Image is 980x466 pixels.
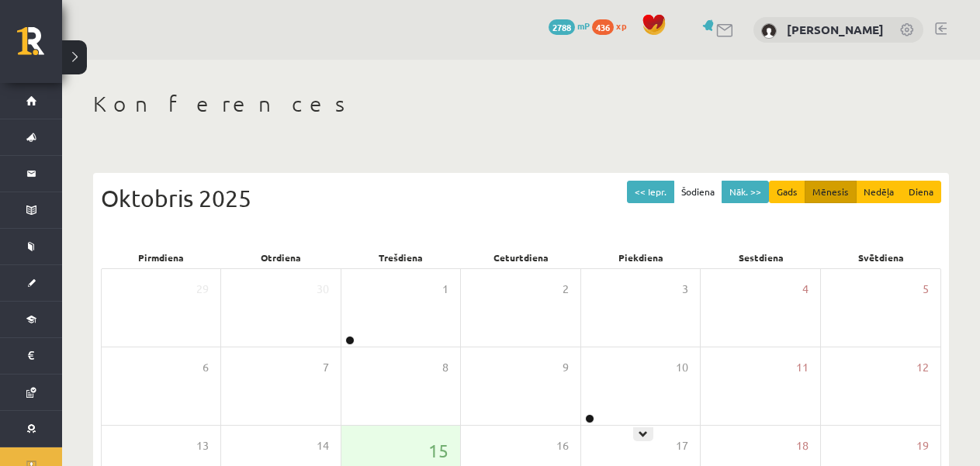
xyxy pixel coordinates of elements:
span: 11 [796,359,809,376]
div: Sestdiena [701,247,822,268]
a: Rīgas 1. Tālmācības vidusskola [17,27,62,66]
div: Otrdiena [221,247,341,268]
button: Diena [901,181,941,203]
span: 6 [203,359,209,376]
button: Šodiena [674,181,722,203]
span: 3 [682,281,688,298]
span: 5 [923,281,929,298]
span: 2 [563,281,569,298]
span: 9 [563,359,569,376]
span: 4 [802,281,809,298]
div: Piekdiena [581,247,701,268]
button: Mēnesis [805,181,857,203]
span: 8 [442,359,448,376]
span: 17 [676,437,688,454]
button: << Iepr. [627,181,674,203]
span: 10 [676,359,688,376]
img: Darja Arsjonova [761,23,777,39]
div: Trešdiena [341,247,461,268]
div: Pirmdiena [101,247,221,268]
a: 2788 mP [549,19,590,32]
span: xp [616,19,626,32]
button: Nedēļa [856,181,902,203]
span: mP [577,19,590,32]
span: 29 [196,281,209,298]
span: 12 [916,359,929,376]
div: Svētdiena [821,247,941,268]
span: 15 [428,437,448,464]
span: 1 [442,281,448,298]
span: 16 [556,437,569,454]
h1: Konferences [93,91,949,117]
button: Nāk. >> [722,181,769,203]
span: 7 [323,359,329,376]
span: 19 [916,437,929,454]
span: 2788 [549,19,575,35]
span: 18 [796,437,809,454]
div: Oktobris 2025 [101,181,941,216]
span: 13 [196,437,209,454]
span: 14 [317,437,329,454]
div: Ceturtdiena [461,247,581,268]
span: 436 [592,19,614,35]
button: Gads [769,181,805,203]
span: 30 [317,281,329,298]
a: [PERSON_NAME] [787,22,884,37]
a: 436 xp [592,19,634,32]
